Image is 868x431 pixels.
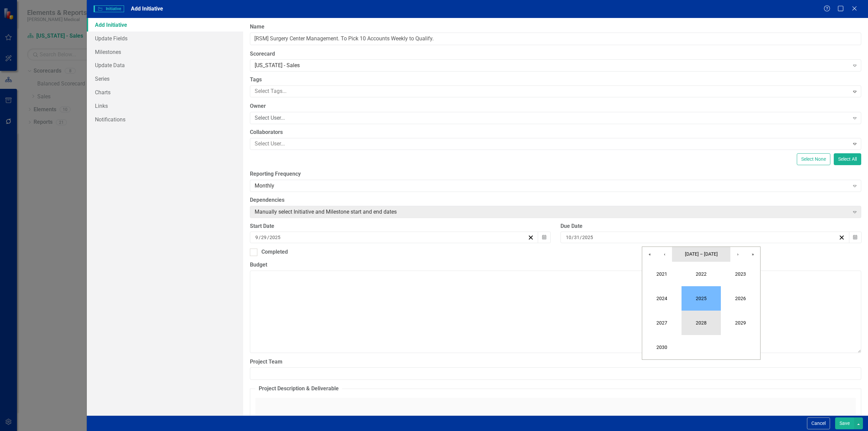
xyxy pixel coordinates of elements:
label: Dependencies [250,196,861,204]
button: 2024 [642,286,682,311]
button: 2029 [721,311,760,335]
button: « [642,247,657,262]
input: dd [574,234,580,241]
span: Add Initiative [131,5,163,12]
div: Monthly [255,182,849,190]
span: [DATE] – [DATE] [685,251,718,257]
input: mm [566,234,572,241]
button: ‹ [657,247,672,262]
button: 2021 [642,262,682,286]
label: Reporting Frequency [250,170,861,178]
div: [US_STATE] - Sales [255,62,849,70]
button: [DATE] – [DATE] [672,247,730,262]
a: Links [87,99,243,113]
button: 2023 [721,262,760,286]
a: Charts [87,85,243,99]
div: Completed [261,248,288,256]
label: Project Team [250,358,861,366]
div: Start Date [250,222,551,230]
legend: Project Description & Deliverable [255,385,342,393]
label: Tags [250,76,861,84]
button: 2025 [682,286,721,311]
span: / [259,234,261,240]
span: / [580,234,582,240]
a: Update Data [87,58,243,72]
label: Name [250,23,861,31]
input: yyyy [582,234,593,241]
input: Initiative Name [250,33,861,45]
a: Update Fields [87,32,243,45]
span: / [572,234,574,240]
span: Initiative [94,5,124,12]
button: 2026 [721,286,760,311]
button: › [730,247,745,262]
button: Select All [834,153,861,165]
label: Owner [250,102,861,110]
label: Budget [250,261,861,269]
button: » [745,247,760,262]
label: Scorecard [250,50,861,58]
button: 2028 [682,311,721,335]
div: Manually select Initiative and Milestone start and end dates [255,208,849,216]
button: 2027 [642,311,682,335]
button: 2030 [642,335,682,359]
div: Due Date [560,222,861,230]
label: Collaborators [250,129,861,136]
button: Save [835,417,854,429]
button: Cancel [807,417,830,429]
div: Select User... [255,114,849,122]
button: 2022 [682,262,721,286]
span: / [267,234,269,240]
a: Series [87,72,243,85]
button: Select None [797,153,830,165]
a: Notifications [87,113,243,126]
a: Add Initiative [87,18,243,32]
a: Milestones [87,45,243,59]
